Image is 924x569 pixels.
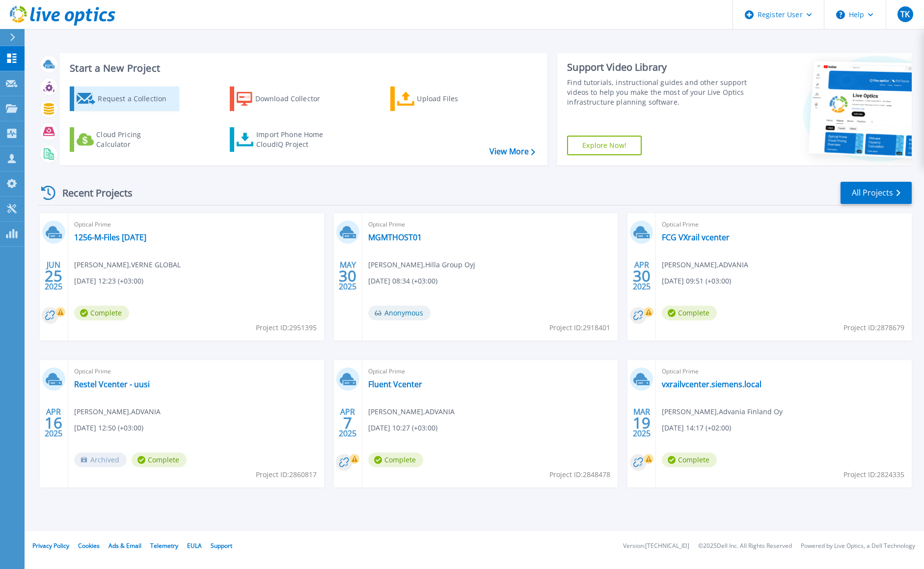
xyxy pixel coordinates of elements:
span: Optical Prime [662,366,906,377]
span: Project ID: 2951395 [256,322,317,333]
span: TK [900,10,910,18]
span: Complete [368,453,423,467]
a: FCG VXrail vcenter [662,232,730,242]
div: Recent Projects [38,181,146,205]
a: Cookies [78,541,100,550]
a: Support [211,541,232,550]
div: Support Video Library [567,61,748,74]
a: View More [489,147,535,156]
a: Restel Vcenter - uusi [74,379,150,389]
a: Telemetry [150,541,178,550]
li: Powered by Live Optics, a Dell Technology [801,543,915,549]
a: Ads & Email [109,541,141,550]
a: Download Collector [230,86,339,111]
span: Archived [74,453,127,467]
span: Complete [132,453,187,467]
li: © 2025 Dell Inc. All Rights Reserved [698,543,792,549]
span: [DATE] 12:23 (+03:00) [74,276,143,286]
span: Optical Prime [74,366,318,377]
div: Find tutorials, instructional guides and other support videos to help you make the most of your L... [567,78,748,107]
div: JUN 2025 [44,258,63,294]
a: Cloud Pricing Calculator [70,127,179,152]
span: Project ID: 2848478 [549,469,610,480]
span: 25 [45,272,62,280]
span: Complete [662,306,717,320]
li: Version: [TECHNICAL_ID] [623,543,689,549]
span: [DATE] 09:51 (+03:00) [662,276,731,286]
span: 7 [343,419,352,427]
span: Optical Prime [368,366,612,377]
div: Cloud Pricing Calculator [96,130,175,149]
a: EULA [187,541,202,550]
span: 30 [633,272,651,280]
span: 19 [633,419,651,427]
div: Download Collector [255,89,334,109]
a: Upload Files [390,86,500,111]
span: Anonymous [368,306,431,320]
span: 30 [339,272,356,280]
span: Optical Prime [662,219,906,230]
span: Project ID: 2824335 [843,469,904,480]
div: APR 2025 [338,405,357,441]
span: [PERSON_NAME] , Advania Finland Oy [662,406,783,417]
a: MGMTHOST01 [368,232,422,242]
span: Complete [74,306,129,320]
span: [PERSON_NAME] , ADVANIA [74,406,161,417]
span: Optical Prime [74,219,318,230]
div: Import Phone Home CloudIQ Project [256,130,333,149]
span: Project ID: 2878679 [843,322,904,333]
div: APR 2025 [44,405,63,441]
div: MAR 2025 [632,405,651,441]
a: Privacy Policy [32,541,69,550]
a: Request a Collection [70,86,179,111]
span: [PERSON_NAME] , ADVANIA [368,406,455,417]
div: MAY 2025 [338,258,357,294]
a: Fluent Vcenter [368,379,422,389]
span: [PERSON_NAME] , Hilla Group Oyj [368,259,475,270]
span: [PERSON_NAME] , ADVANIA [662,259,748,270]
span: [DATE] 14:17 (+02:00) [662,423,731,433]
span: Optical Prime [368,219,612,230]
span: [DATE] 08:34 (+03:00) [368,276,437,286]
span: Project ID: 2918401 [549,322,610,333]
span: Complete [662,453,717,467]
span: Project ID: 2860817 [256,469,317,480]
span: 16 [45,419,62,427]
span: [DATE] 10:27 (+03:00) [368,423,437,433]
div: Upload Files [417,89,495,109]
a: vxrailvcenter.siemens.local [662,379,761,389]
div: Request a Collection [98,89,176,109]
h3: Start a New Project [70,63,535,74]
a: All Projects [841,182,912,204]
a: Explore Now! [567,136,642,155]
div: APR 2025 [632,258,651,294]
span: [DATE] 12:50 (+03:00) [74,423,143,433]
span: [PERSON_NAME] , VERNE GLOBAL [74,259,181,270]
a: 1256-M-Files [DATE] [74,232,146,242]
